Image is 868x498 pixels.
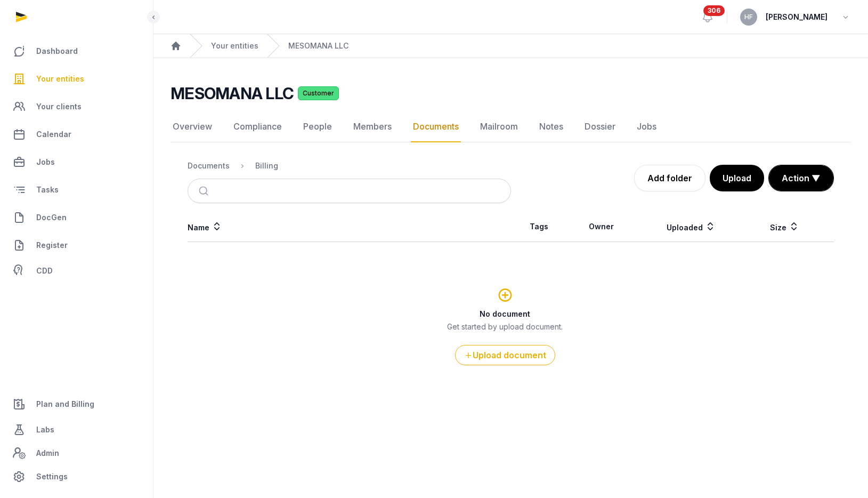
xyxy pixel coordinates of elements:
[635,111,659,142] a: Jobs
[766,11,828,23] span: [PERSON_NAME]
[9,391,144,417] a: Plan and Billing
[9,260,144,282] a: CDD
[9,177,144,203] a: Tasks
[36,73,84,85] span: Your entities
[298,86,339,100] span: Customer
[744,14,753,20] span: HF
[171,84,294,103] h2: MESOMANA LLC
[211,41,258,51] a: Your entities
[9,38,144,64] a: Dashboard
[301,111,334,142] a: People
[36,211,67,224] span: DocGen
[478,111,520,142] a: Mailroom
[511,212,567,242] th: Tags
[9,149,144,175] a: Jobs
[634,165,705,191] a: Add folder
[703,5,725,16] span: 306
[153,34,868,58] nav: Breadcrumb
[171,111,851,142] nav: Tabs
[411,111,461,142] a: Documents
[171,111,214,142] a: Overview
[740,9,757,26] button: HF
[769,165,833,191] button: Action ▼
[36,470,68,483] span: Settings
[188,309,822,319] h3: No document
[36,264,53,277] span: CDD
[188,212,511,242] th: Name
[537,111,565,142] a: Notes
[231,111,284,142] a: Compliance
[9,122,144,147] a: Calendar
[9,464,144,489] a: Settings
[747,212,822,242] th: Size
[635,212,747,242] th: Uploaded
[582,111,618,142] a: Dossier
[36,447,59,460] span: Admin
[192,179,217,203] button: Submit
[567,212,636,242] th: Owner
[9,443,144,464] a: Admin
[36,423,54,436] span: Labs
[455,345,555,365] button: Upload document
[188,322,822,332] p: Get started by upload document.
[351,111,394,142] a: Members
[188,160,230,171] div: Documents
[36,239,68,252] span: Register
[9,66,144,92] a: Your entities
[9,94,144,119] a: Your clients
[36,100,82,113] span: Your clients
[36,398,94,411] span: Plan and Billing
[36,45,78,58] span: Dashboard
[36,156,55,168] span: Jobs
[9,205,144,230] a: DocGen
[288,41,348,51] a: MESOMANA LLC
[188,153,511,179] nav: Breadcrumb
[710,165,764,191] button: Upload
[36,183,59,196] span: Tasks
[36,128,71,141] span: Calendar
[255,160,278,171] div: Billing
[9,232,144,258] a: Register
[9,417,144,443] a: Labs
